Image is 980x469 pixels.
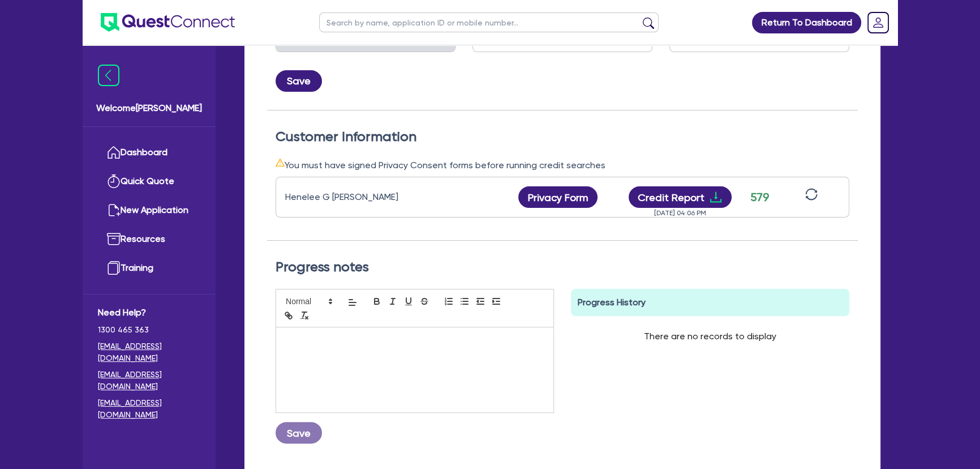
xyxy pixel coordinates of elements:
span: Welcome [PERSON_NAME] [96,101,202,115]
a: New Application [98,196,200,225]
h2: Progress notes [276,259,849,275]
a: Resources [98,225,200,254]
a: Dropdown toggle [863,8,893,37]
button: sync [802,187,821,207]
a: Training [98,254,200,283]
span: Need Help? [98,306,200,319]
a: [EMAIL_ADDRESS][DOMAIN_NAME] [98,340,200,364]
span: sync [805,188,818,201]
div: Progress History [571,289,849,316]
h2: Customer Information [276,129,849,145]
a: Quick Quote [98,167,200,196]
input: Search by name, application ID or mobile number... [319,12,659,32]
div: You must have signed Privacy Consent forms before running credit searches [276,158,849,172]
div: Henelee G [PERSON_NAME] [285,190,427,204]
span: warning [276,158,285,167]
div: 579 [746,189,774,206]
a: [EMAIL_ADDRESS][DOMAIN_NAME] [98,369,200,393]
a: Dashboard [98,138,200,167]
img: quick-quote [107,174,121,188]
img: new-application [107,203,121,217]
span: download [709,190,723,204]
img: icon-menu-close [98,65,119,86]
img: resources [107,232,121,246]
button: Credit Reportdownload [629,186,732,208]
img: training [107,261,121,275]
button: Privacy Form [518,186,598,208]
span: 1300 465 363 [98,324,200,336]
a: Return To Dashboard [752,12,861,33]
div: There are no records to display [630,316,790,357]
button: Save [276,422,322,444]
button: Save [276,70,322,92]
a: [EMAIL_ADDRESS][DOMAIN_NAME] [98,397,200,421]
img: quest-connect-logo-blue [101,13,235,32]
